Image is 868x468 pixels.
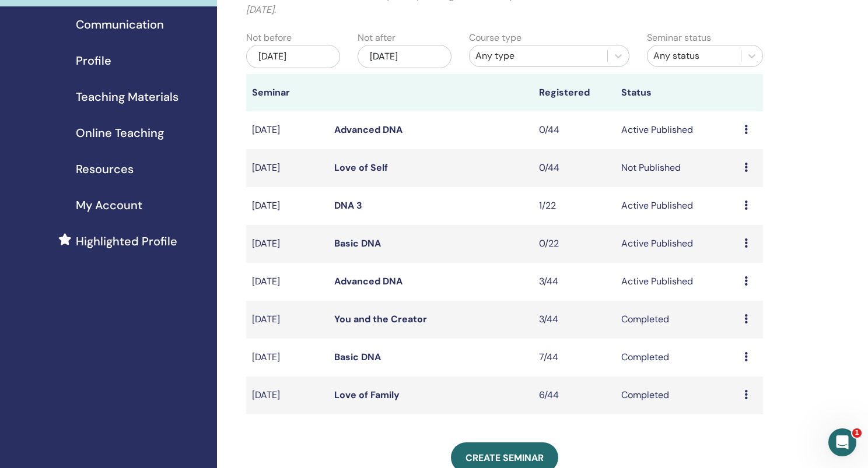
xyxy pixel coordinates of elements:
td: Active Published [615,111,738,149]
td: [DATE] [246,111,328,149]
a: Basic DNA [334,351,381,363]
a: Love of Self [334,161,388,174]
a: Advanced DNA [334,275,402,287]
div: [DATE] [246,45,340,68]
div: Any status [653,49,735,63]
span: 1 [852,428,862,438]
td: Completed [615,376,738,414]
a: You and the Creator [334,313,427,325]
td: 0/22 [533,225,615,263]
td: Completed [615,339,738,376]
td: Active Published [615,225,738,263]
span: Profile [76,52,111,69]
span: Resources [76,160,134,178]
td: 0/44 [533,149,615,187]
td: [DATE] [246,301,328,339]
td: 0/44 [533,111,615,149]
span: Communication [76,16,164,33]
td: 3/44 [533,301,615,339]
a: Basic DNA [334,237,381,249]
td: 6/44 [533,376,615,414]
div: [DATE] [358,45,452,68]
td: Active Published [615,187,738,225]
td: [DATE] [246,263,328,301]
a: Love of Family [334,389,400,401]
span: Create seminar [466,452,544,464]
td: [DATE] [246,149,328,187]
th: Seminar [246,74,328,111]
span: Highlighted Profile [76,233,177,250]
a: Advanced DNA [334,124,402,136]
td: [DATE] [246,187,328,225]
td: 7/44 [533,339,615,376]
td: [DATE] [246,225,328,263]
td: Active Published [615,263,738,301]
span: Teaching Materials [76,88,178,105]
td: Completed [615,301,738,339]
label: Seminar status [647,31,711,45]
td: 1/22 [533,187,615,225]
a: DNA 3 [334,199,362,212]
td: [DATE] [246,339,328,376]
th: Status [615,74,738,111]
td: Not Published [615,149,738,187]
td: [DATE] [246,376,328,414]
iframe: Intercom live chat [828,428,856,456]
td: 3/44 [533,263,615,301]
label: Not before [246,31,292,45]
th: Registered [533,74,615,111]
label: Course type [469,31,521,45]
div: Any type [475,49,601,63]
span: My Account [76,196,142,214]
label: Not after [358,31,395,45]
span: Online Teaching [76,124,164,142]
